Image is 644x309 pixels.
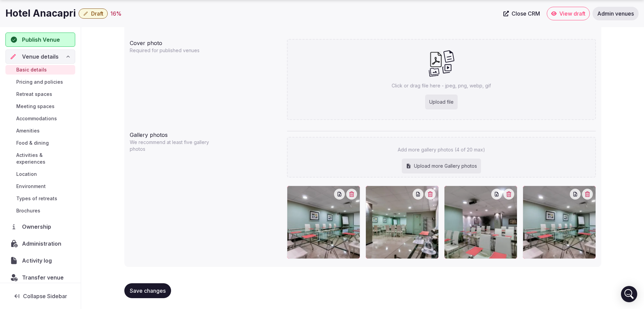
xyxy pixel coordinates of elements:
span: Save changes [130,287,166,294]
span: Publish Venue [22,36,60,44]
a: Admin venues [593,7,639,20]
span: Amenities [16,127,40,134]
span: Brochures [16,207,40,214]
a: Types of retreats [5,194,75,203]
span: Draft [91,10,103,17]
p: Click or drag file here - jpeg, png, webp, gif [392,82,491,89]
a: Food & dining [5,138,75,148]
a: Accommodations [5,114,75,123]
span: Activity log [22,256,55,265]
a: Meeting spaces [5,102,75,111]
p: Required for published venues [130,47,216,54]
a: Activities & experiences [5,150,75,167]
a: Retreat spaces [5,89,75,99]
span: Environment [16,183,46,190]
a: Pricing and policies [5,77,75,87]
span: Close CRM [512,10,540,17]
span: Administration [22,240,64,248]
div: hotel-sala-reuniones-anacapri-003-300x199-1-7b651206.webp [444,186,517,259]
a: Location [5,169,75,179]
button: Publish Venue [5,33,75,47]
div: hotel-sala-reuniones-anacapri-002-300x199-1-6d596e29.webp [366,186,439,259]
div: Cover photo [130,36,282,47]
div: h_anacapri_070-300x199-3-9c2e45d0.webp [287,186,360,259]
span: Transfer venue [22,273,64,282]
span: Ownership [22,223,54,231]
div: Upload file [425,95,458,109]
span: Retreat spaces [16,91,52,98]
button: Collapse Sidebar [5,289,75,304]
a: Administration [5,236,75,251]
p: Add more gallery photos (4 of 20 max) [398,146,485,153]
span: Basic details [16,66,47,73]
div: Gallery photos [130,128,282,139]
span: Pricing and policies [16,79,63,85]
button: Draft [79,8,108,19]
span: Venue details [22,53,59,61]
h1: Hotel Anacapri [5,7,76,20]
p: We recommend at least five gallery photos [130,139,216,152]
a: Amenities [5,126,75,136]
a: Brochures [5,206,75,215]
button: Save changes [124,283,171,298]
a: Environment [5,182,75,191]
span: Admin venues [597,10,634,17]
span: Food & dining [16,140,49,146]
span: Types of retreats [16,195,57,202]
span: Collapse Sidebar [23,293,67,300]
span: Meeting spaces [16,103,55,110]
div: h_anacapri_070-300x199-1-1437762f.webp [523,186,596,259]
a: Close CRM [499,7,544,20]
a: View draft [547,7,590,20]
a: Ownership [5,220,75,234]
span: Activities & experiences [16,152,72,165]
span: Location [16,171,37,178]
div: Upload more Gallery photos [402,159,481,173]
a: Activity log [5,253,75,268]
span: View draft [559,10,585,17]
span: Accommodations [16,115,57,122]
button: Transfer venue [5,270,75,285]
div: 16 % [110,9,122,18]
a: Basic details [5,65,75,75]
div: Open Intercom Messenger [621,286,637,302]
button: 16% [110,9,122,18]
